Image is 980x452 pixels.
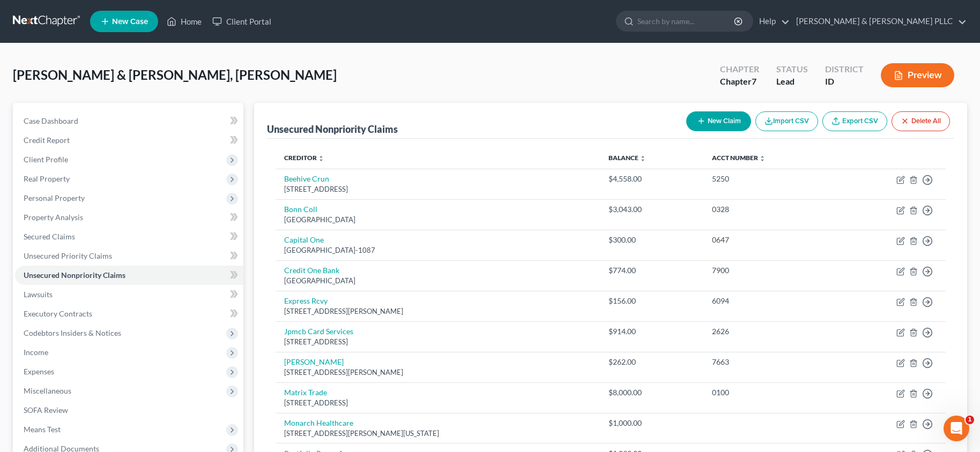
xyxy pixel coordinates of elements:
[112,18,148,26] span: New Case
[24,174,70,183] span: Real Property
[24,309,92,318] span: Executory Contracts
[24,251,112,260] span: Unsecured Priority Claims
[24,232,75,241] span: Secured Claims
[24,405,68,415] span: SOFA Review
[712,174,828,184] div: 5250
[712,235,828,245] div: 0647
[284,327,353,336] a: Jpmcb Card Services
[284,154,324,162] a: Creditor unfold_more
[207,12,277,31] a: Client Portal
[24,386,71,395] span: Miscellaneous
[15,208,243,227] a: Property Analysis
[15,304,243,323] a: Executory Contracts
[284,367,591,378] div: [STREET_ADDRESS][PERSON_NAME]
[686,111,751,131] button: New Claim
[712,387,828,398] div: 0100
[720,63,759,76] div: Chapter
[284,205,317,214] a: Bonn Coll
[712,265,828,276] div: 7900
[640,155,646,162] i: unfold_more
[881,63,954,87] button: Preview
[15,227,243,246] a: Secured Claims
[284,428,591,439] div: [STREET_ADDRESS][PERSON_NAME][US_STATE]
[284,388,327,397] a: Matrix Trade
[24,270,125,280] span: Unsecured Nonpriority Claims
[712,154,766,162] a: Acct Number unfold_more
[284,276,591,286] div: [GEOGRAPHIC_DATA]
[24,213,83,222] span: Property Analysis
[24,135,70,145] span: Credit Report
[24,367,54,376] span: Expenses
[267,123,398,135] div: Unsecured Nonpriority Claims
[608,174,694,184] div: $4,558.00
[15,401,243,420] a: SOFA Review
[712,357,828,367] div: 7663
[284,235,324,244] a: Capital One
[15,131,243,150] a: Credit Report
[720,76,759,88] div: Chapter
[944,416,969,441] iframe: Intercom live chat
[776,63,808,76] div: Status
[892,111,950,131] button: Delete All
[791,12,967,31] a: [PERSON_NAME] & [PERSON_NAME] PLLC
[712,296,828,306] div: 6094
[825,63,864,76] div: District
[15,246,243,266] a: Unsecured Priority Claims
[284,215,591,225] div: [GEOGRAPHIC_DATA]
[608,204,694,215] div: $3,043.00
[284,174,329,183] a: Beehive Crun
[754,12,790,31] a: Help
[284,357,344,366] a: [PERSON_NAME]
[318,155,324,162] i: unfold_more
[752,76,756,86] span: 7
[24,290,53,299] span: Lawsuits
[966,416,974,424] span: 1
[284,418,353,427] a: Monarch Healthcare
[608,357,694,367] div: $262.00
[24,348,48,357] span: Income
[637,11,736,31] input: Search by name...
[284,266,339,275] a: Credit One Bank
[608,326,694,337] div: $914.00
[15,285,243,304] a: Lawsuits
[608,265,694,276] div: $774.00
[24,155,68,164] span: Client Profile
[161,12,207,31] a: Home
[15,111,243,131] a: Case Dashboard
[759,155,766,162] i: unfold_more
[608,154,646,162] a: Balance unfold_more
[822,111,887,131] a: Export CSV
[15,266,243,285] a: Unsecured Nonpriority Claims
[776,76,808,88] div: Lead
[755,111,818,131] button: Import CSV
[608,296,694,306] div: $156.00
[284,398,591,408] div: [STREET_ADDRESS]
[284,337,591,347] div: [STREET_ADDRESS]
[24,328,121,337] span: Codebtors Insiders & Notices
[712,204,828,215] div: 0328
[608,235,694,245] div: $300.00
[284,296,328,305] a: Express Rcvy
[24,425,61,434] span: Means Test
[608,418,694,428] div: $1,000.00
[24,193,85,202] span: Personal Property
[608,387,694,398] div: $8,000.00
[24,116,78,125] span: Case Dashboard
[712,326,828,337] div: 2626
[284,184,591,194] div: [STREET_ADDRESS]
[13,67,337,82] span: [PERSON_NAME] & [PERSON_NAME], [PERSON_NAME]
[284,245,591,255] div: [GEOGRAPHIC_DATA]-1087
[825,76,864,88] div: ID
[284,306,591,317] div: [STREET_ADDRESS][PERSON_NAME]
